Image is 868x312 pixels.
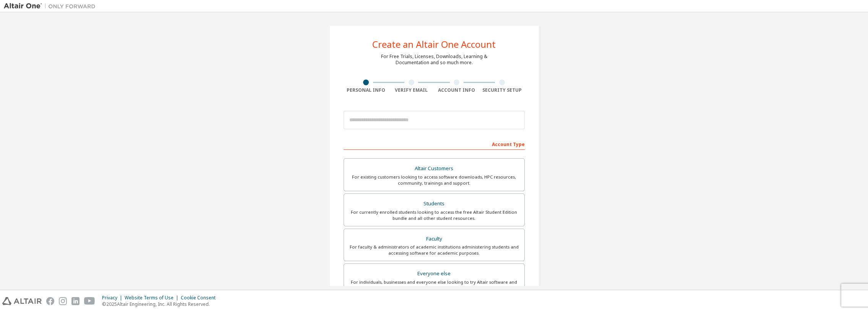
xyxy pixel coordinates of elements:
p: © 2025 Altair Engineering, Inc. All Rights Reserved. [102,301,220,307]
div: For Free Trials, Licenses, Downloads, Learning & Documentation and so much more. [381,54,487,66]
div: Verify Email [389,87,434,93]
div: For individuals, businesses and everyone else looking to try Altair software and explore our prod... [349,279,520,291]
div: Altair Customers [349,163,520,174]
div: Privacy [102,295,125,301]
div: Create an Altair One Account [372,40,496,49]
div: Website Terms of Use [125,295,181,301]
div: Everyone else [349,268,520,279]
div: Security Setup [479,87,525,93]
div: Account Type [344,138,525,150]
div: Students [349,198,520,209]
img: Altair One [4,2,99,10]
div: For existing customers looking to access software downloads, HPC resources, community, trainings ... [349,174,520,186]
div: Personal Info [344,87,389,93]
div: For faculty & administrators of academic institutions administering students and accessing softwa... [349,244,520,256]
img: linkedin.svg [71,297,79,305]
img: instagram.svg [59,297,67,305]
img: youtube.svg [84,297,95,305]
img: altair_logo.svg [2,297,42,305]
img: facebook.svg [46,297,54,305]
div: Account Info [434,87,480,93]
div: For currently enrolled students looking to access the free Altair Student Edition bundle and all ... [349,209,520,221]
div: Faculty [349,234,520,244]
div: Cookie Consent [181,295,220,301]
